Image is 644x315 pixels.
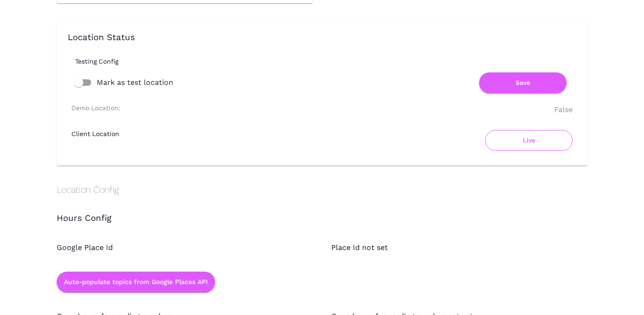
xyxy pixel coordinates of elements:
[71,130,119,137] h6: Client Location
[71,104,120,112] h6: Demo Location:
[57,272,215,292] button: Auto-populate topics from Google Places API
[57,184,587,195] h2: Location Config
[68,33,576,43] h3: Location Status
[313,224,587,253] div: Place Id not set
[38,224,313,253] div: Google Place Id
[479,72,567,93] button: Save
[554,104,573,115] div: False
[485,130,573,151] button: Live
[57,214,587,224] h3: Hours Config
[97,77,173,88] span: Mark as test location
[75,58,584,65] h6: Testing Config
